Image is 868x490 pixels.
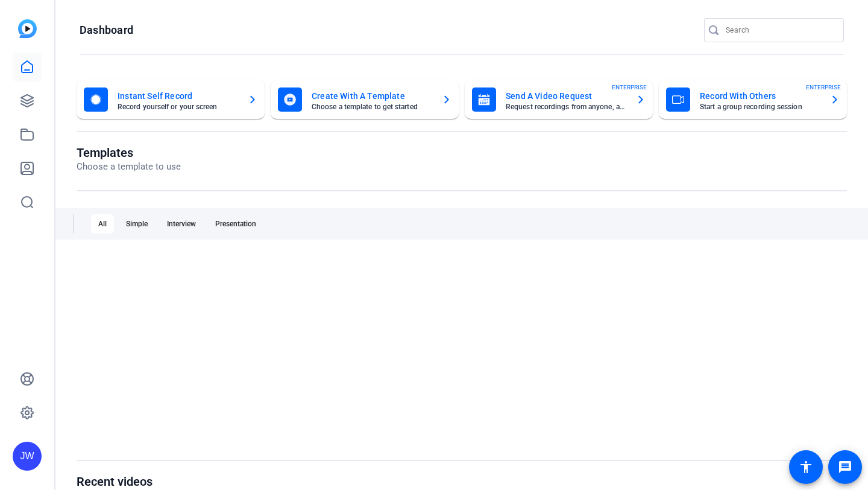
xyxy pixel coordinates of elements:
button: Send A Video RequestRequest recordings from anyone, anywhereENTERPRISE [465,80,653,119]
mat-card-subtitle: Choose a template to get started [312,103,432,110]
mat-card-subtitle: Start a group recording session [700,103,820,110]
div: Presentation [208,214,263,234]
div: JW [13,442,42,471]
mat-card-title: Send A Video Request [506,89,626,103]
h1: Dashboard [80,23,133,37]
input: Search [726,23,834,37]
h1: Recent videos [77,474,193,489]
img: blue-gradient.svg [18,19,37,38]
div: All [91,214,114,234]
span: ENTERPRISE [612,83,647,92]
div: Interview [160,214,203,234]
p: Choose a template to use [77,160,181,174]
mat-icon: message [838,460,852,474]
span: ENTERPRISE [806,83,841,92]
mat-card-title: Create With A Template [312,89,432,103]
h1: Templates [77,145,181,160]
mat-card-subtitle: Request recordings from anyone, anywhere [506,103,626,110]
mat-card-subtitle: Record yourself or your screen [118,103,238,110]
mat-icon: accessibility [799,460,813,474]
button: Record With OthersStart a group recording sessionENTERPRISE [659,80,847,119]
div: Simple [119,214,155,234]
button: Instant Self RecordRecord yourself or your screen [77,80,265,119]
mat-card-title: Record With Others [700,89,820,103]
mat-card-title: Instant Self Record [118,89,238,103]
button: Create With A TemplateChoose a template to get started [271,80,459,119]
